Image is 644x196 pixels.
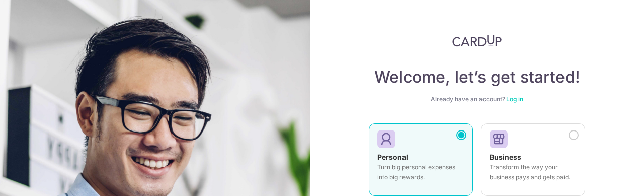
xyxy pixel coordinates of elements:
[377,162,464,182] p: Turn big personal expenses into big rewards.
[377,153,408,161] strong: Personal
[369,95,585,103] div: Already have an account?
[490,153,521,161] strong: Business
[490,162,577,182] p: Transform the way your business pays and gets paid.
[369,67,585,87] h4: Welcome, let’s get started!
[452,35,502,47] img: CardUp Logo
[506,95,523,103] a: Log in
